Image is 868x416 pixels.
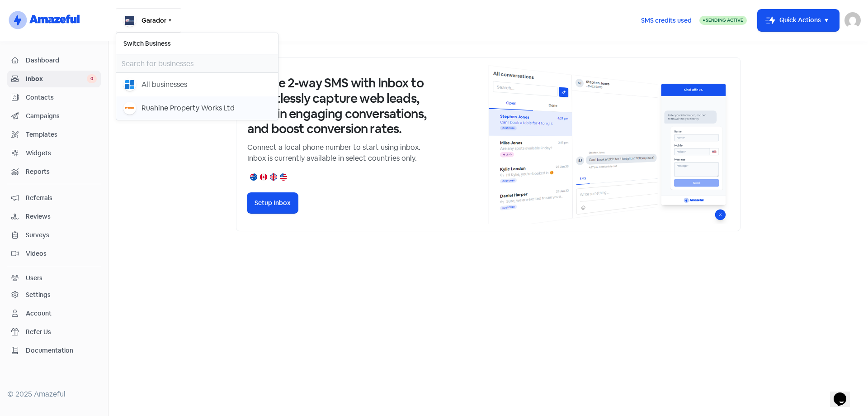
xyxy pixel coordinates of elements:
[7,305,101,322] a: Account
[7,324,101,340] a: Refer Us
[116,33,278,54] h6: Switch Business
[26,111,97,121] span: Campaigns
[7,270,101,287] a: Users
[116,73,278,96] button: All businesses
[26,290,51,300] div: Settings
[7,287,101,303] a: Settings
[641,16,692,25] span: SMS credits used
[26,249,97,258] span: Videos
[260,173,267,181] img: canada.png
[250,173,257,181] img: australia.png
[7,145,101,162] a: Widgets
[830,380,859,407] iframe: chat widget
[26,230,97,240] span: Surveys
[26,327,97,337] span: Refer Us
[758,10,839,31] button: Quick Actions
[116,54,278,72] input: Search for businesses
[633,15,699,24] a: SMS credits used
[7,227,101,244] a: Surveys
[699,15,747,26] a: Sending Active
[247,142,428,164] p: Connect a local phone number to start using inbox. Inbox is currently available in select countri...
[7,108,101,124] a: Campaigns
[142,103,235,114] div: Ruahine Property Works Ltd
[706,17,743,23] span: Sending Active
[26,346,97,355] span: Documentation
[26,193,97,203] span: Referrals
[7,208,101,225] a: Reviews
[247,193,298,213] button: Setup Inbox
[7,245,101,262] a: Videos
[7,71,101,87] a: Inbox 0
[26,56,97,65] span: Dashboard
[142,79,187,90] div: All businesses
[116,8,181,33] button: Garador
[7,52,101,69] a: Dashboard
[26,212,97,221] span: Reviews
[270,173,277,181] img: united-kingdom.png
[26,309,52,318] div: Account
[26,74,87,84] span: Inbox
[7,89,101,106] a: Contacts
[26,167,97,177] span: Reports
[488,65,729,224] img: inbox-default-image-2.png
[116,96,278,120] button: Ruahine Property Works Ltd
[247,76,428,136] h3: Enable 2-way SMS with Inbox to effortlessly capture web leads, sustain engaging conversations, an...
[7,190,101,206] a: Referrals
[7,126,101,143] a: Templates
[7,389,101,400] div: © 2025 Amazeful
[26,148,97,158] span: Widgets
[26,93,97,102] span: Contacts
[7,342,101,359] a: Documentation
[26,273,42,283] div: Users
[7,163,101,180] a: Reports
[87,74,97,83] span: 0
[844,12,861,29] img: User
[26,130,97,139] span: Templates
[280,173,287,181] img: united-states.png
